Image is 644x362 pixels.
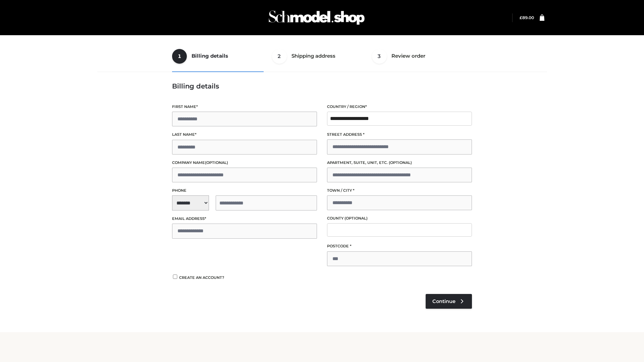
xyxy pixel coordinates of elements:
[172,187,317,194] label: Phone
[327,215,472,222] label: County
[327,104,472,110] label: Country / Region
[172,104,317,110] label: First name
[344,216,368,221] span: (optional)
[266,4,367,31] img: Schmodel Admin 964
[205,160,228,165] span: (optional)
[327,160,472,166] label: Apartment, suite, unit, etc.
[172,275,178,279] input: Create an account?
[172,216,317,222] label: Email address
[520,15,522,20] span: £
[520,15,534,20] bdi: 89.00
[432,298,455,304] span: Continue
[172,160,317,166] label: Company name
[426,294,472,309] a: Continue
[172,131,317,138] label: Last name
[327,243,472,249] label: Postcode
[327,131,472,138] label: Street address
[389,160,412,165] span: (optional)
[520,15,534,20] a: £89.00
[327,187,472,194] label: Town / City
[179,275,224,280] span: Create an account?
[172,82,472,90] h3: Billing details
